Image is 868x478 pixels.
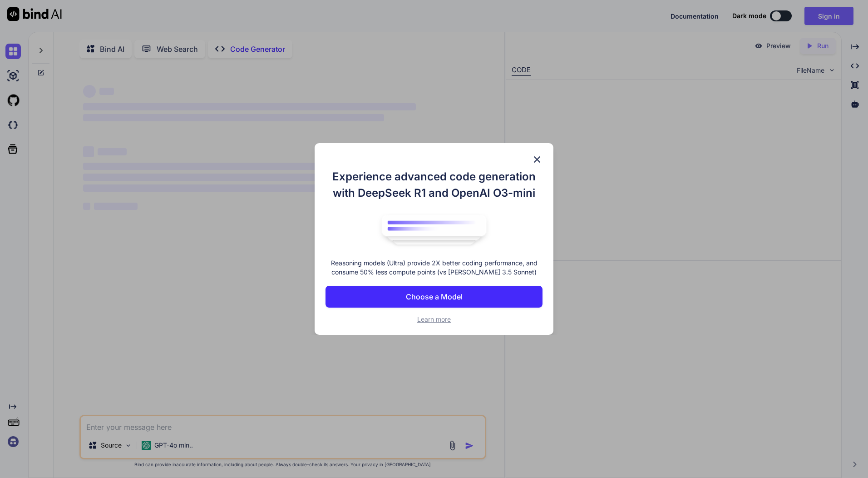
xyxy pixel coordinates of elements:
[375,210,493,249] img: bind logo
[325,259,542,277] p: Reasoning models (Ultra) provide 2X better coding performance, and consume 50% less compute point...
[417,315,451,323] span: Learn more
[325,286,542,308] button: Choose a Model
[406,291,463,302] p: Choose a Model
[532,154,542,165] img: close
[325,169,542,201] h1: Experience advanced code generation with DeepSeek R1 and OpenAI O3-mini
